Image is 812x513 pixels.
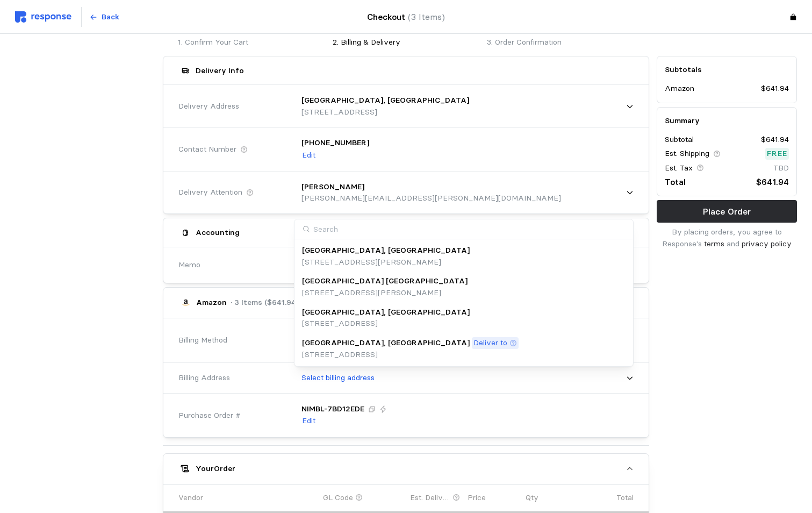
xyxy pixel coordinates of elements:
div: Amazon· 3 Items ($641.94)Requires ApprovalSW [163,318,648,437]
p: $641.94 [761,83,789,95]
p: · 3 Items ($641.94) [231,297,299,309]
p: Edit [302,415,315,427]
p: $641.94 [756,175,789,189]
a: privacy policy [742,239,792,248]
p: Subtotal [665,134,694,146]
span: Delivery Address [178,101,239,112]
p: [GEOGRAPHIC_DATA] [GEOGRAPHIC_DATA] [302,275,468,287]
p: 1. Confirm Your Cart [178,37,325,48]
h5: Subtotals [665,64,789,75]
p: Vendor [178,492,203,504]
p: [GEOGRAPHIC_DATA], [GEOGRAPHIC_DATA] [302,307,470,318]
p: NIMBL-7BD12EDE [301,403,364,415]
p: 2. Billing & Delivery [333,37,479,48]
p: [STREET_ADDRESS][PERSON_NAME] [302,287,468,299]
span: Delivery Attention [178,187,242,198]
p: TBD [773,162,789,174]
span: (3 Items) [408,12,445,22]
p: Amazon [665,83,694,95]
span: Billing Address [178,372,230,384]
p: Est. Shipping [665,148,709,160]
p: Est. Delivery [410,492,451,504]
p: [GEOGRAPHIC_DATA], [GEOGRAPHIC_DATA] [302,337,470,349]
p: [PERSON_NAME][EMAIL_ADDRESS][PERSON_NAME][DOMAIN_NAME] [301,193,561,204]
p: [PERSON_NAME] [301,181,364,193]
p: [STREET_ADDRESS][PERSON_NAME] [302,256,470,268]
p: [GEOGRAPHIC_DATA], [GEOGRAPHIC_DATA] [301,95,469,106]
h5: Your Order [196,463,235,474]
p: GL Code [323,492,353,504]
h5: Accounting [196,227,240,238]
input: Search [294,219,633,239]
p: [STREET_ADDRESS] [302,349,519,361]
p: Place Order [703,205,751,218]
p: By placing orders, you agree to Response's and [657,226,797,250]
span: Purchase Order # [178,410,241,422]
h4: Checkout [367,10,445,24]
img: svg%3e [15,11,71,23]
span: Contact Number [178,144,236,155]
span: Memo [178,259,200,271]
button: Edit [301,415,316,427]
p: [PHONE_NUMBER] [301,137,369,149]
p: 3. Order Confirmation [487,37,634,48]
button: Edit [301,149,316,162]
h5: Delivery Info [196,65,244,76]
p: $641.94 [761,134,789,146]
span: Billing Method [178,334,227,346]
button: YourOrder [163,454,648,484]
button: Back [83,7,125,27]
p: Free [767,148,787,160]
p: [STREET_ADDRESS] [302,318,470,330]
p: Back [102,11,119,23]
p: Deliver to [473,337,507,349]
p: Select billing address [301,372,375,384]
p: Amazon [196,297,227,309]
p: Price [468,492,486,504]
h5: Summary [665,115,789,126]
p: [STREET_ADDRESS] [301,106,469,118]
p: Est. Tax [665,162,693,174]
p: Qty [526,492,538,504]
button: Amazon· 3 Items ($641.94)Requires ApprovalSW [163,288,648,318]
p: Total [616,492,634,504]
p: Total [665,175,686,189]
a: terms [704,239,724,248]
p: [GEOGRAPHIC_DATA], [GEOGRAPHIC_DATA] [302,245,470,256]
button: Place Order [657,200,797,223]
p: Edit [302,149,315,161]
